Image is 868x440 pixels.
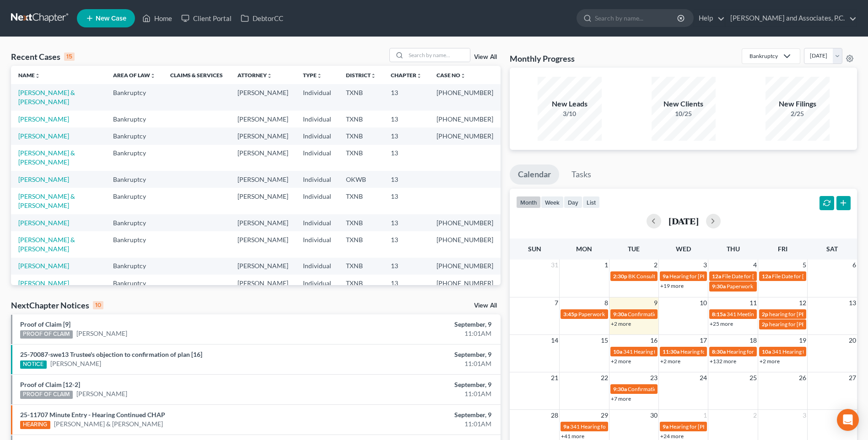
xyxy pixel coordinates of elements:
[600,335,609,346] span: 15
[106,214,163,231] td: Bankruptcy
[660,282,684,289] a: +19 more
[296,171,339,188] td: Individual
[848,372,857,383] span: 27
[712,348,726,355] span: 8:30a
[230,258,296,275] td: [PERSON_NAME]
[163,66,230,84] th: Claims & Services
[20,360,47,369] div: NOTICE
[699,335,708,346] span: 17
[766,109,830,118] div: 2/25
[296,275,339,292] td: Individual
[563,311,577,318] span: 3:45p
[578,311,717,318] span: Paperwork appt for [PERSON_NAME] & [PERSON_NAME]
[383,188,429,214] td: 13
[563,164,599,185] a: Tasks
[383,214,429,231] td: 13
[727,283,817,290] span: Paperwork appt for [PERSON_NAME]
[848,297,857,308] span: 13
[663,348,679,355] span: 11:30a
[296,231,339,257] td: Individual
[317,73,322,79] i: unfold_more
[339,127,383,144] td: TXNB
[429,231,501,257] td: [PHONE_NUMBER]
[346,72,376,79] a: Districtunfold_more
[649,372,658,383] span: 23
[106,231,163,257] td: Bankruptcy
[230,127,296,144] td: [PERSON_NAME]
[177,10,236,27] a: Client Portal
[106,84,163,110] td: Bankruptcy
[339,231,383,257] td: TXNB
[712,311,726,318] span: 8:15a
[604,260,609,270] span: 1
[611,358,631,365] a: +2 more
[802,260,807,270] span: 5
[340,350,491,359] div: September, 9
[429,111,501,127] td: [PHONE_NUMBER]
[20,320,70,328] a: Proof of Claim [9]
[383,127,429,144] td: 13
[296,111,339,127] td: Individual
[230,214,296,231] td: [PERSON_NAME]
[623,348,772,355] span: 341 Hearing for Enviro-Tech Complete Systems & Services, LLC
[230,145,296,171] td: [PERSON_NAME]
[340,329,491,338] div: 11:01AM
[20,391,73,399] div: PROOF OF CLAIM
[727,245,740,253] span: Thu
[550,372,559,383] span: 21
[18,262,69,270] a: [PERSON_NAME]
[510,53,575,64] h3: Monthly Progress
[663,273,669,280] span: 9a
[660,358,680,365] a: +2 more
[649,335,658,346] span: 16
[383,111,429,127] td: 13
[611,320,631,327] a: +2 more
[20,330,73,339] div: PROOF OF CLAIM
[20,421,50,429] div: HEARING
[474,302,497,309] a: View All
[649,410,658,421] span: 30
[340,359,491,368] div: 11:01AM
[339,171,383,188] td: OKWB
[663,423,669,430] span: 9a
[722,273,844,280] span: File Date for [PERSON_NAME] & [PERSON_NAME]
[50,359,101,368] a: [PERSON_NAME]
[628,311,780,318] span: Confirmation hearing for [PERSON_NAME] & [PERSON_NAME]
[628,273,756,280] span: BK Consult for [PERSON_NAME] & [PERSON_NAME]
[339,258,383,275] td: TXNB
[340,389,491,398] div: 11:01AM
[371,73,376,79] i: unfold_more
[561,433,584,440] a: +41 more
[550,260,559,270] span: 31
[340,320,491,329] div: September, 9
[538,99,602,109] div: New Leads
[230,188,296,214] td: [PERSON_NAME]
[611,395,631,402] a: +7 more
[710,320,733,327] a: +25 more
[510,164,559,185] a: Calendar
[339,275,383,292] td: TXNB
[20,350,202,358] a: 25-70087-swe13 Trustee's objection to confirmation of plan [16]
[564,196,582,208] button: day
[437,72,466,79] a: Case Nounfold_more
[702,410,708,421] span: 1
[340,410,491,419] div: September, 9
[613,311,627,318] span: 9:30a
[106,171,163,188] td: Bankruptcy
[563,423,569,430] span: 9a
[541,196,564,208] button: week
[628,386,780,392] span: Confirmation hearing for [PERSON_NAME] & [PERSON_NAME]
[20,381,80,388] a: Proof of Claim [12-2]
[852,260,857,270] span: 6
[726,10,857,27] a: [PERSON_NAME] and Associates, P.C.
[11,51,75,62] div: Recent Cases
[76,329,127,338] a: [PERSON_NAME]
[383,231,429,257] td: 13
[18,115,69,123] a: [PERSON_NAME]
[798,297,807,308] span: 12
[383,84,429,110] td: 13
[554,297,559,308] span: 7
[18,192,75,209] a: [PERSON_NAME] & [PERSON_NAME]
[11,300,103,311] div: NextChapter Notices
[230,84,296,110] td: [PERSON_NAME]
